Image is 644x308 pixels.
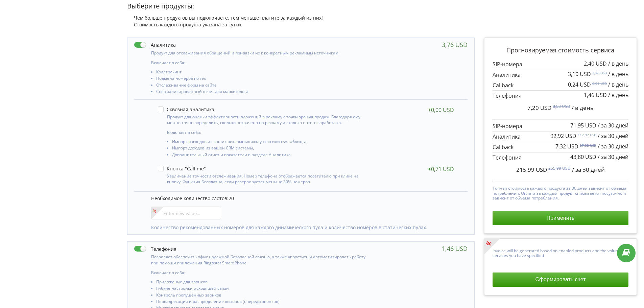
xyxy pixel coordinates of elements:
button: Сформировать счет [493,273,628,287]
span: 0,24 USD [568,81,591,88]
label: Телефония [134,245,176,252]
p: Позволяет обеспечить офис надежной безопасной связью, а также упростить и автоматизировать работу... [151,254,367,265]
p: Необходимое количество слотов: [151,195,461,202]
p: Выберите продукты: [127,1,475,11]
p: SIP-номера [493,122,628,130]
span: 1,46 USD [584,91,607,99]
span: / в день [608,81,628,88]
p: Телефония [493,154,628,162]
span: / в день [608,91,628,99]
p: Количество рекомендованных номеров для каждого динамического пула и количество номеров в статичес... [151,224,461,231]
sup: 27,32 USD [580,143,596,148]
span: / в день [608,70,628,78]
div: 3,76 USD [442,41,468,48]
li: Дополнительный отчет и показатели в разделе Аналитика. [172,152,365,159]
div: 1,46 USD [442,245,468,252]
sup: 0,91 USD [592,81,607,86]
label: Кнопка "Call me" [158,166,206,171]
sup: 8,53 USD [553,103,570,109]
p: Включает в себя: [167,129,365,135]
li: Гибкие настройки исходящей связи [156,286,367,292]
label: Сквозная аналитика [158,106,214,112]
li: Коллтрекинг [156,70,367,76]
span: / за 30 дней [598,143,628,150]
li: Специализированный отчет для маркетолога [156,89,367,96]
sup: 3,76 USD [592,71,607,75]
label: Аналитика [134,41,176,48]
div: +0,71 USD [428,166,454,172]
div: +0,00 USD [428,106,454,113]
span: 20 [229,195,234,202]
span: / в день [572,104,594,112]
li: Приложение для звонков [156,280,367,286]
span: 2,40 USD [584,60,607,67]
sup: 255,99 USD [548,165,571,171]
span: 43,80 USD [570,153,596,161]
p: Аналитика [493,71,628,79]
span: / за 30 дней [598,132,628,140]
p: Invoice will be generated based on enabled products and the volume of services you have specified [493,247,628,258]
p: Увеличение точности отслеживания. Номер телефона отображается посетителю при клике на кнопку. Фун... [167,173,365,185]
p: Включает в себя: [151,60,367,66]
p: SIP-номера [493,61,628,68]
div: Чем больше продуктов вы подключаете, тем меньше платите за каждый из них! [127,15,475,21]
li: Отслеживание форм на сайте [156,83,367,89]
span: 215,99 USD [516,166,547,173]
p: Аналитика [493,133,628,141]
span: 71,95 USD [570,122,596,129]
span: 92,92 USD [550,132,576,140]
button: Применить [493,211,628,225]
input: Enter new value... [151,207,221,219]
sup: 112,92 USD [578,133,596,137]
span: / за 30 дней [598,122,628,129]
p: Телефония [493,92,628,100]
span: / в день [608,60,628,67]
li: Переадресация и распределение вызовов (очереди звонков) [156,299,367,306]
span: 7,20 USD [527,104,551,112]
p: Callback [493,81,628,89]
p: Включает в себя: [151,270,367,276]
p: Продукт для отслеживания обращений и привязки их к конкретным рекламным источникам. [151,50,367,56]
p: Callback [493,143,628,151]
span: / за 30 дней [572,166,605,173]
span: 7,32 USD [555,143,578,150]
span: / за 30 дней [598,153,628,161]
li: Импорт расходов из ваших рекламных аккаунтов или csv таблицы, [172,139,365,146]
div: Стоимость каждого продукта указана за сутки. [127,21,475,28]
p: Прогнозируемая стоимость сервиса [493,46,628,55]
li: Подмена номеров по гео [156,76,367,82]
p: Продукт для оценки эффективности вложений в рекламу с точки зрения продаж. Благодаря ему можно то... [167,114,365,125]
span: 3,10 USD [568,70,591,78]
p: Точная стоимость каждого продукта за 30 дней зависит от объема потребления. Оплата за каждый прод... [493,184,628,200]
li: Контроль пропущенных звонков [156,293,367,299]
li: Импорт доходов из вашей CRM системы, [172,146,365,152]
